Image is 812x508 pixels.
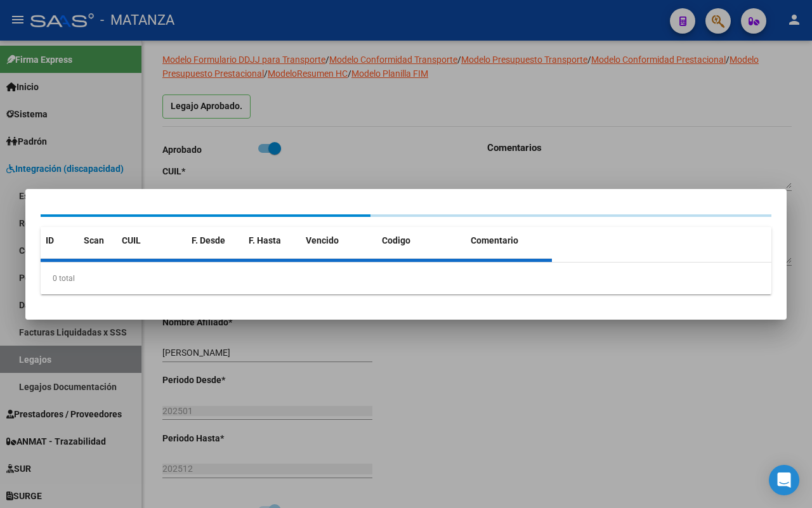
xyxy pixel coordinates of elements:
[192,235,225,245] span: F. Desde
[187,227,244,254] datatable-header-cell: F. Desde
[117,227,187,254] datatable-header-cell: CUIL
[84,235,104,245] span: Scan
[377,227,466,254] datatable-header-cell: Codigo
[471,235,518,245] span: Comentario
[382,235,410,245] span: Codigo
[41,263,771,294] div: 0 total
[122,235,141,245] span: CUIL
[244,227,301,254] datatable-header-cell: F. Hasta
[249,235,281,245] span: F. Hasta
[301,227,377,254] datatable-header-cell: Vencido
[769,465,799,495] div: Open Intercom Messenger
[46,235,54,245] span: ID
[466,227,567,254] datatable-header-cell: Comentario
[41,227,79,254] datatable-header-cell: ID
[79,227,117,254] datatable-header-cell: Scan
[306,235,339,245] span: Vencido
